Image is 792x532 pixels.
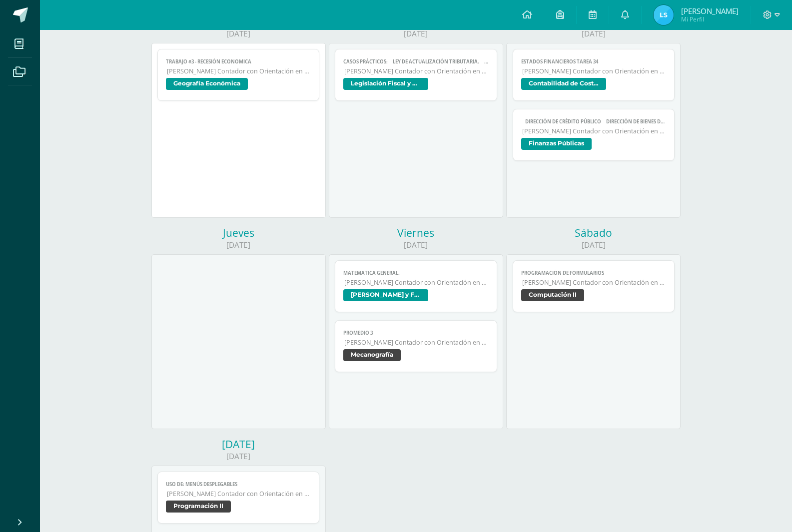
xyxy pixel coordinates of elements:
span: [PERSON_NAME] Contador con Orientación en Computación [344,278,489,287]
span:  Dirección de crédito público  Dirección de bienes del Estado.  Dirección de adquisiciones del... [521,118,667,125]
span: Legislación Fiscal y Aduanal [343,78,428,90]
span: Uso de: Menús desplegables [166,481,311,488]
span: Mi Perfil [681,15,739,23]
span: Matemática General. [343,270,489,276]
img: 8809868601ad6c95fdc6c2e15b04207a.png [654,5,674,25]
span: Casos prácticos:  Ley de actualización tributaria.  Ley del IVA. [343,58,489,65]
a: Uso de: Menús desplegables[PERSON_NAME] Contador con Orientación en ComputaciónProgramación II [157,472,320,524]
span: Programación II [166,501,231,513]
span: Programación de formularios [521,270,667,276]
div: Jueves [151,226,326,240]
span: [PERSON_NAME] Contador con Orientación en Computación [344,67,489,75]
a:  Dirección de crédito público  Dirección de bienes del Estado.  Dirección de adquisiciones del... [513,109,675,161]
div: [DATE] [151,28,326,39]
span: [PERSON_NAME] Contador con Orientación en Computación [167,490,311,498]
span: [PERSON_NAME] Contador con Orientación en Computación [167,67,311,75]
span: TRABAJO #3 - RECESIÓN ECONOMICA [166,58,311,65]
span: Finanzas Públicas [521,138,592,150]
span: Promedio 3 [343,330,489,336]
a: Casos prácticos:  Ley de actualización tributaria.  Ley del IVA.[PERSON_NAME] Contador con Orie... [335,49,497,101]
span: Estados Financieros Tarea 34 [521,58,667,65]
a: Estados Financieros Tarea 34[PERSON_NAME] Contador con Orientación en ComputaciónContabilidad de ... [513,49,675,101]
div: [DATE] [329,28,503,39]
span: [PERSON_NAME] Contador con Orientación en Computación [522,278,667,287]
a: Programación de formularios[PERSON_NAME] Contador con Orientación en ComputaciónComputación II [513,260,675,312]
span: [PERSON_NAME] Contador con Orientación en Computación [522,127,667,135]
span: Geografía Económica [166,78,248,90]
div: Sábado [506,226,681,240]
div: [DATE] [506,28,681,39]
div: [DATE] [151,451,326,462]
div: [DATE] [506,240,681,250]
span: Computación II [521,289,584,301]
div: Viernes [329,226,503,240]
a: TRABAJO #3 - RECESIÓN ECONOMICA[PERSON_NAME] Contador con Orientación en ComputaciónGeografía Eco... [157,49,320,101]
a: Matemática General.[PERSON_NAME] Contador con Orientación en Computación[PERSON_NAME] y Financiero [335,260,497,312]
span: [PERSON_NAME] [681,6,739,16]
span: [PERSON_NAME] Contador con Orientación en Computación [344,338,489,347]
div: [DATE] [329,240,503,250]
div: [DATE] [151,437,326,451]
a: Promedio 3[PERSON_NAME] Contador con Orientación en ComputaciónMecanografía [335,320,497,372]
span: Mecanografía [343,349,401,361]
span: [PERSON_NAME] y Financiero [343,289,428,301]
span: Contabilidad de Costos [521,78,606,90]
span: [PERSON_NAME] Contador con Orientación en Computación [522,67,667,75]
div: [DATE] [151,240,326,250]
